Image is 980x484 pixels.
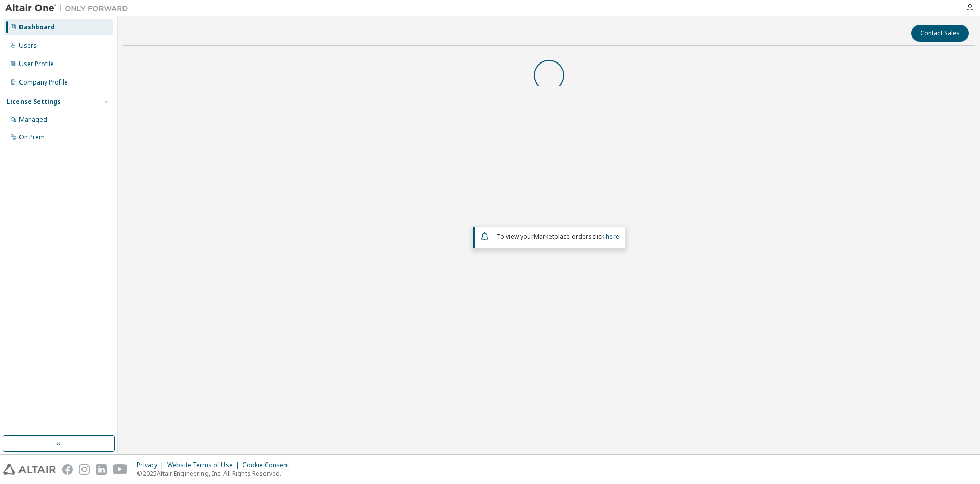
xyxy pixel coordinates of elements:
[497,232,619,241] span: To view your click
[606,232,619,241] a: here
[137,469,295,478] p: © 2025 Altair Engineering, Inc. All Rights Reserved.
[5,3,133,13] img: Altair One
[19,78,68,87] div: Company Profile
[7,98,61,106] div: License Settings
[19,41,37,50] div: Users
[113,464,128,475] img: youtube.svg
[534,232,592,241] em: Marketplace orders
[19,60,54,68] div: User Profile
[19,23,55,31] div: Dashboard
[96,464,107,475] img: linkedin.svg
[19,133,45,141] div: On Prem
[911,25,969,42] button: Contact Sales
[167,461,242,469] div: Website Terms of Use
[3,464,56,475] img: altair_logo.svg
[79,464,90,475] img: instagram.svg
[137,461,167,469] div: Privacy
[19,116,47,124] div: Managed
[242,461,295,469] div: Cookie Consent
[62,464,73,475] img: facebook.svg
